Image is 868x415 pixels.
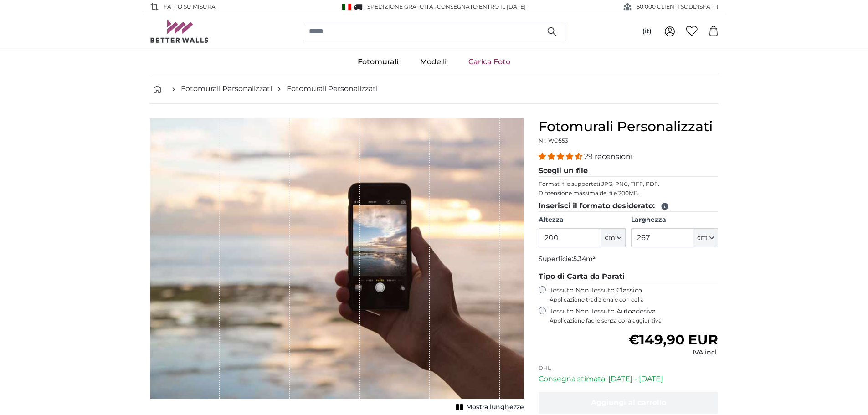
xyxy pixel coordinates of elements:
img: Betterwalls [150,20,209,43]
label: Larghezza [631,215,718,225]
legend: Inserisci il formato desiderato: [539,200,719,212]
label: Altezza [539,215,626,225]
a: Modelli [409,50,457,74]
span: 60.000 CLIENTI SODDISFATTI [637,3,719,11]
span: Consegnato entro il [DATE] [437,3,526,10]
span: €149,90 EUR [628,331,718,348]
p: Consegna stimata: [DATE] - [DATE] [539,374,719,384]
span: 29 recensioni [584,152,632,161]
span: 4.34 stars [539,152,584,161]
a: Fotomurali Personalizzati [287,83,378,94]
span: cm [697,233,708,242]
button: (it) [635,23,659,40]
label: Tessuto Non Tessuto Classica [550,286,719,303]
legend: Tipo di Carta da Parati [539,271,719,282]
span: Fatto su misura [164,3,216,11]
h1: Fotomurali Personalizzati [539,118,719,135]
span: Spedizione GRATUITA! [367,3,435,10]
span: Aggiungi al carrello [591,398,666,407]
p: Dimensione massima del file 200MB. [539,190,719,197]
img: Italia [342,4,351,10]
button: Mostra lunghezze [453,401,524,414]
p: Formati file supportati JPG, PNG, TIFF, PDF. [539,180,719,188]
span: Nr. WQ553 [539,137,568,144]
button: cm [693,228,718,247]
p: DHL [539,364,719,372]
span: Applicazione tradizionale con colla [550,296,719,303]
span: Mostra lunghezze [466,403,524,412]
button: cm [601,228,626,247]
a: Fotomurali Personalizzati [181,83,272,94]
nav: breadcrumbs [150,74,719,104]
button: Aggiungi al carrello [539,392,719,414]
legend: Scegli un file [539,165,719,177]
a: Carica Foto [457,50,521,74]
label: Tessuto Non Tessuto Autoadesiva [550,307,719,324]
div: IVA incl. [628,348,718,357]
p: Superficie: [539,255,719,264]
span: cm [605,233,615,242]
span: - [435,3,526,10]
span: 5.34m² [573,255,596,263]
div: 1 of 1 [150,118,524,414]
span: Applicazione facile senza colla aggiuntiva [550,317,719,324]
a: Fotomurali [347,50,409,74]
